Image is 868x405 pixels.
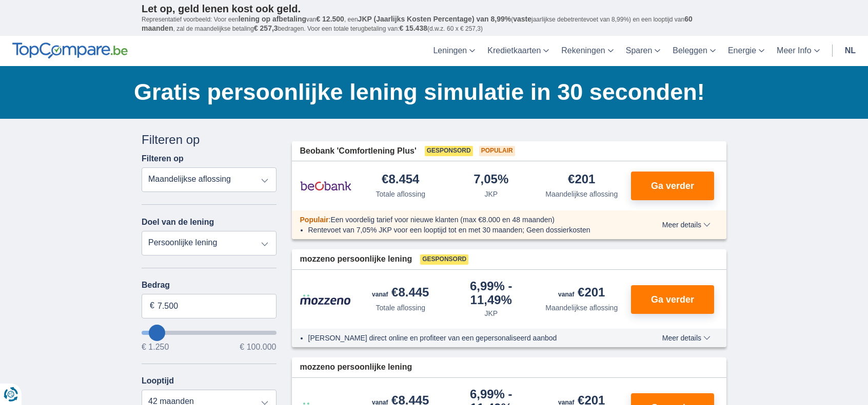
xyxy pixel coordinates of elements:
span: Meer details [662,221,711,228]
div: 7,05% [474,173,508,187]
span: Ga verder [651,181,694,190]
img: TopCompare [12,42,128,59]
a: Leningen [427,36,481,66]
div: Totale aflossing [376,189,425,199]
span: € [150,300,154,312]
a: Kredietkaarten [481,36,555,66]
div: JKP [484,308,498,318]
img: product.pl.alt Mozzeno [300,294,351,305]
span: Gesponsord [425,146,473,156]
div: Filteren op [142,131,277,148]
div: €201 [558,286,605,301]
img: product.pl.alt Beobank [300,173,351,199]
div: JKP [484,189,498,199]
div: €201 [568,173,595,187]
div: €8.454 [382,173,419,187]
div: Maandelijkse aflossing [545,303,618,313]
label: Looptijd [142,376,174,386]
span: lening op afbetaling [239,15,306,23]
span: Populair [479,146,515,156]
input: wantToBorrow [142,331,277,335]
li: [PERSON_NAME] direct online en profiteer van een gepersonaliseerd aanbod [308,333,625,343]
a: nl [839,36,862,66]
button: Ga verder [631,285,714,314]
span: mozzeno persoonlijke lening [300,253,412,265]
h1: Gratis persoonlijke lening simulatie in 30 seconden! [134,76,726,108]
div: €8.445 [372,286,429,301]
a: Rekeningen [555,36,619,66]
span: mozzeno persoonlijke lening [300,361,412,373]
button: Meer details [655,221,718,229]
span: € 100.000 [240,343,276,351]
span: € 1.250 [142,343,169,351]
span: € 15.438 [399,24,427,32]
span: € 257,3 [254,24,278,32]
span: JKP (Jaarlijks Kosten Percentage) van 8,99% [358,15,511,23]
li: Rentevoet van 7,05% JKP voor een looptijd tot en met 30 maanden; Geen dossierkosten [308,225,625,235]
label: Filteren op [142,154,184,163]
div: : [292,215,633,225]
a: Energie [722,36,771,66]
span: 60 maanden [142,15,693,32]
span: Beobank 'Comfortlening Plus' [300,145,417,157]
span: Populair [300,216,329,224]
span: Ga verder [651,295,694,304]
a: Sparen [620,36,667,66]
span: Een voordelig tarief voor nieuwe klanten (max €8.000 en 48 maanden) [330,216,555,224]
span: Gesponsord [420,254,468,265]
p: Representatief voorbeeld: Voor een van , een ( jaarlijkse debetrentevoet van 8,99%) en een loopti... [142,15,726,33]
button: Ga verder [631,172,714,200]
span: Meer details [662,334,711,342]
label: Bedrag [142,281,277,290]
button: Meer details [655,334,718,342]
div: Totale aflossing [376,303,425,313]
p: Let op, geld lenen kost ook geld. [142,3,726,15]
span: vaste [513,15,531,23]
span: € 12.500 [316,15,344,23]
div: Maandelijkse aflossing [545,189,618,199]
label: Doel van de lening [142,218,214,227]
div: 6,99% [450,280,532,306]
a: Beleggen [666,36,722,66]
a: Meer Info [771,36,826,66]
